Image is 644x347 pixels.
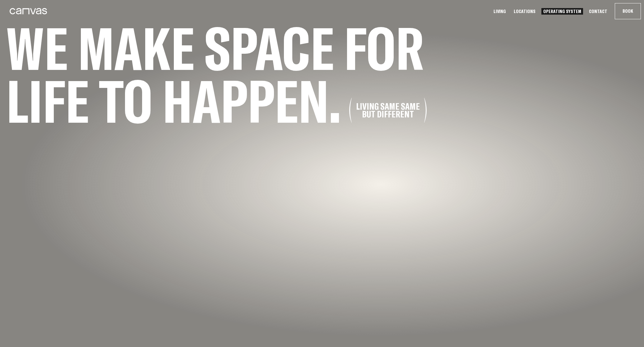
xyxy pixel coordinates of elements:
[492,8,508,15] a: Living
[541,8,583,15] a: Operating System
[512,8,537,15] a: Locations
[587,8,609,15] a: Contact
[356,103,420,118] div: Living same same but different
[615,3,641,19] button: Book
